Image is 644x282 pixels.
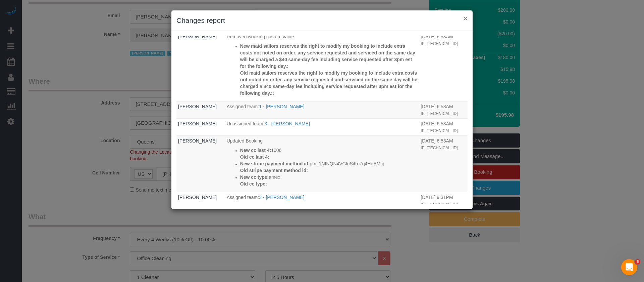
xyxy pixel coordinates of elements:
small: IP: [TECHNICAL_ID] [421,146,458,150]
a: 3 - [PERSON_NAME] [265,121,310,126]
td: What [225,135,419,192]
strong: New maid sailors reserves the right to modify my booking to include extra costs not noted on orde... [240,43,415,69]
small: IP: [TECHNICAL_ID] [421,111,458,116]
td: When [419,192,468,209]
strong: Old cc last 4: [240,154,269,160]
button: × [464,15,468,22]
h3: Changes report [176,15,468,26]
td: What [225,31,419,101]
strong: Old stripe payment method id: [240,168,308,173]
td: Who [176,192,225,209]
small: IP: [TECHNICAL_ID] [421,41,458,46]
td: Who [176,118,225,135]
strong: New cc last 4: [240,148,271,153]
td: When [419,135,468,192]
small: IP: [TECHNICAL_ID] [421,202,458,207]
td: Who [176,101,225,118]
sui-modal: Changes report [171,10,473,209]
strong: New cc type: [240,174,269,180]
p: pm_1NfNQN4VGloSiKo7q4HqAMcj [240,160,418,167]
td: What [225,101,419,118]
td: When [419,118,468,135]
strong: New stripe payment method id: [240,161,310,166]
p: 1006 [240,147,418,154]
iframe: Intercom live chat [621,259,637,275]
td: What [225,118,419,135]
a: [PERSON_NAME] [178,34,217,39]
td: When [419,101,468,118]
span: Assigned team: [227,195,259,200]
p: amex [240,174,418,180]
strong: Old cc type: [240,181,267,187]
td: When [419,31,468,101]
a: 3 - [PERSON_NAME] [259,195,304,200]
strong: Old maid sailors reserves the right to modify my booking to include extra costs not noted on orde... [240,70,417,96]
td: What [225,192,419,209]
span: Assigned team: [227,104,259,109]
a: [PERSON_NAME] [178,195,217,200]
p: t [240,70,418,96]
td: Who [176,135,225,192]
small: IP: [TECHNICAL_ID] [421,128,458,133]
a: 1 - [PERSON_NAME] [259,104,304,109]
a: [PERSON_NAME] [178,121,217,126]
td: Who [176,31,225,101]
a: [PERSON_NAME] [178,138,217,144]
span: 5 [635,259,640,265]
span: Updated Booking [227,138,263,144]
span: Unassigned team: [227,121,265,126]
span: Removed Booking custom value [227,34,294,39]
a: [PERSON_NAME] [178,104,217,109]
